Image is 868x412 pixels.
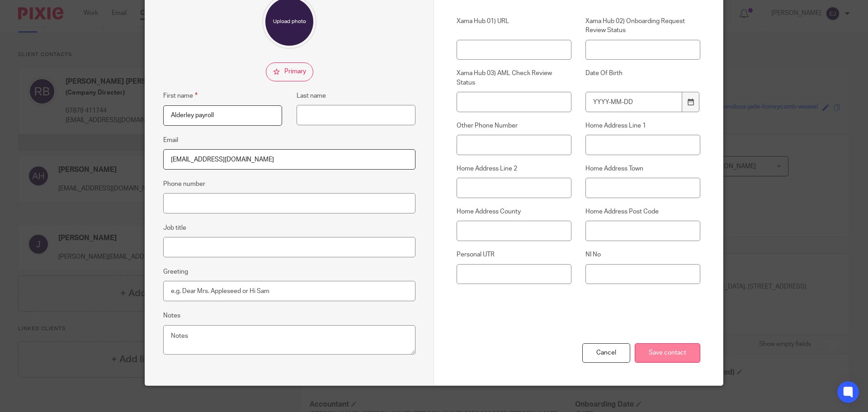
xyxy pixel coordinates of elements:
input: Save contact [635,343,700,363]
label: Home Address County [457,207,571,216]
label: Job title [163,223,186,232]
label: Email [163,136,178,145]
label: Xama Hub 03) AML Check Review Status [457,69,571,87]
label: Date Of Birth [585,69,700,87]
label: Last name [297,91,326,100]
input: YYYY-MM-DD [585,92,682,112]
label: Xama Hub 02) Onboarding Request Review Status [585,17,700,35]
label: Home Address Town [585,164,700,173]
label: Home Address Line 1 [585,121,700,130]
label: Home Address Line 2 [457,164,571,173]
label: First name [163,90,198,101]
label: Notes [163,311,180,320]
input: e.g. Dear Mrs. Appleseed or Hi Sam [163,281,415,301]
label: Other Phone Number [457,121,571,130]
label: Home Address Post Code [585,207,700,216]
label: Greeting [163,267,188,276]
label: NI No [585,250,700,259]
label: Xama Hub 01) URL [457,17,571,35]
label: Phone number [163,180,205,189]
div: Cancel [582,343,630,363]
label: Personal UTR [457,250,571,259]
